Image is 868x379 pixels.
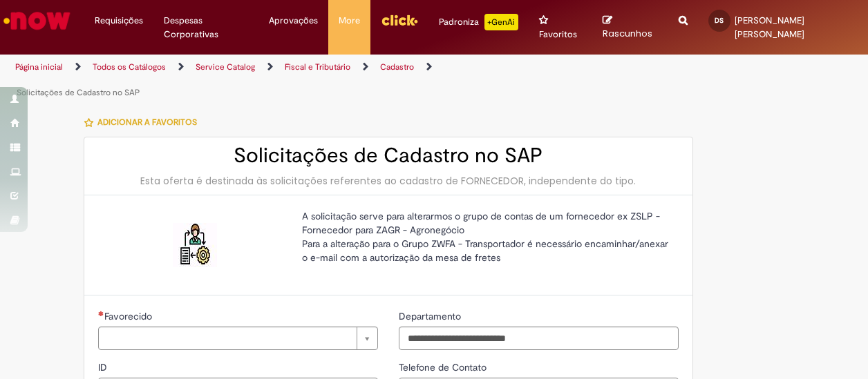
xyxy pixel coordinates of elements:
[104,310,155,322] span: Necessários - Favorecido
[98,311,104,316] span: Necessários
[196,61,255,72] a: Service Catalog
[98,361,110,373] span: ID
[17,87,140,98] a: Solicitações de Cadastro no SAP
[10,55,568,106] ul: Trilhas de página
[95,14,143,28] span: Requisições
[15,61,63,72] a: Página inicial
[97,117,197,128] span: Adicionar a Favoritos
[173,223,217,267] img: Solicitações de Cadastro no SAP
[439,14,518,30] div: Padroniza
[285,61,350,72] a: Fiscal e Tributário
[98,144,679,167] h2: Solicitações de Cadastro no SAP
[484,14,518,30] p: +GenAi
[98,327,378,350] a: Limpar campo Favorecido
[539,28,577,41] span: Favoritos
[84,108,205,137] button: Adicionar a Favoritos
[339,14,360,28] span: More
[98,174,679,188] div: Esta oferta é destinada às solicitações referentes ao cadastro de FORNECEDOR, independente do tipo.
[399,361,489,373] span: Telefone de Contato
[399,327,679,350] input: Departamento
[93,61,166,72] a: Todos os Catálogos
[603,14,658,40] a: Rascunhos
[603,27,652,40] span: Rascunhos
[269,14,318,28] span: Aprovações
[1,7,73,35] img: ServiceNow
[735,14,804,40] span: [PERSON_NAME] [PERSON_NAME]
[715,16,724,25] span: DS
[381,10,418,30] img: click_logo_yellow_360x200.png
[380,61,414,72] a: Cadastro
[164,14,248,41] span: Despesas Corporativas
[399,310,464,322] span: Departamento
[302,209,668,264] p: A solicitação serve para alterarmos o grupo de contas de um fornecedor ex ZSLP - Fornecedor para ...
